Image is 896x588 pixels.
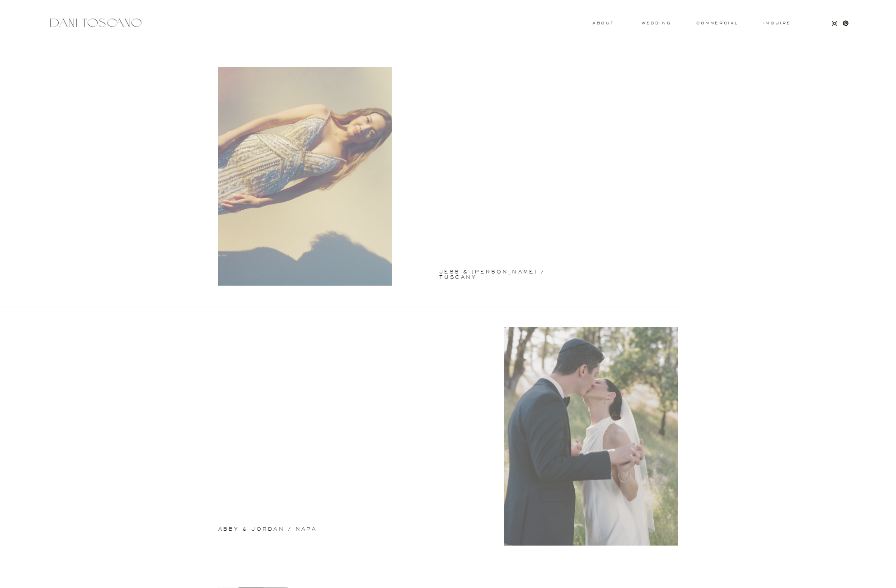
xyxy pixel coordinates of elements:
a: About [592,21,612,24]
a: commercial [696,21,738,25]
a: Inquire [763,21,792,26]
a: abby & jordan / napa [218,527,375,533]
a: jess & [PERSON_NAME] / tuscany [439,269,580,273]
a: wedding [642,21,671,24]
